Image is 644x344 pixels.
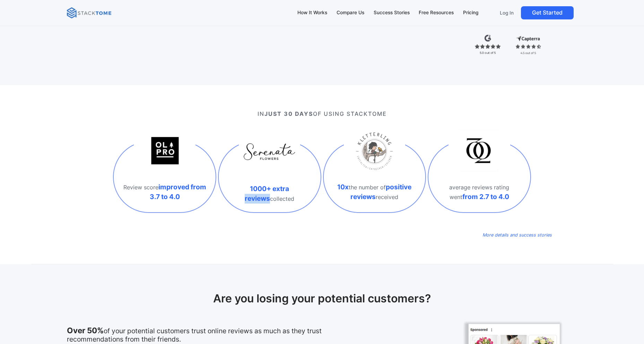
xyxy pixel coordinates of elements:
[294,6,331,20] a: How It Works
[419,9,454,17] div: Free Resources
[337,183,349,191] strong: 10x
[482,232,552,238] em: More details and success stories
[500,10,514,16] p: Log In
[482,229,552,240] a: More details and success stories
[92,110,551,118] p: IN OF USING STACKTOME
[435,183,523,201] p: average reviews rating went
[239,123,300,184] img: serenata logo
[331,182,419,201] p: the number of received
[337,9,364,17] div: Compare Us
[370,6,413,20] a: Success Stories
[344,121,405,182] img: Kletterling Holzspielzeug logo
[264,110,313,117] strong: JUST 30 DAYS
[67,326,104,335] strong: Over 50%
[245,184,289,203] strong: 1000+ extra reviews
[121,182,209,201] p: Review score
[134,121,195,182] img: olpro logo
[150,183,206,201] strong: improved from 3.7 to 4.0
[374,9,410,17] div: Success Stories
[460,6,482,20] a: Pricing
[350,183,411,201] strong: positive reviews
[416,6,457,20] a: Free Resources
[462,192,509,201] strong: from 2.7 to 4.0
[297,9,327,17] div: How It Works
[495,6,518,19] a: Log In
[226,184,314,203] p: collected
[521,6,574,19] a: Get Started
[449,121,510,182] img: god save queens logo
[67,292,577,305] h2: Are you losing your potential customers?
[463,9,478,17] div: Pricing
[333,6,367,20] a: Compare Us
